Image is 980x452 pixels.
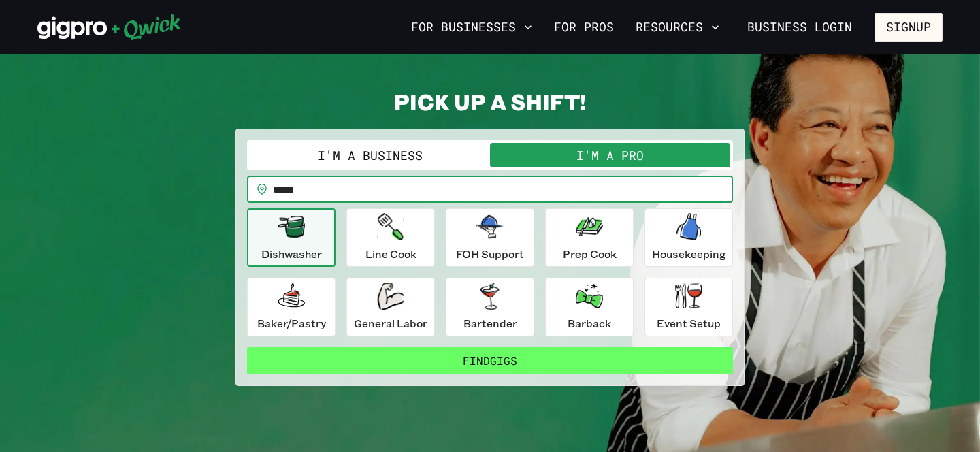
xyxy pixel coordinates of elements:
h2: PICK UP A SHIFT! [235,88,745,115]
button: Event Setup [644,278,733,336]
p: Dishwasher [261,246,322,262]
button: I'm a Pro [490,143,730,167]
button: For Businesses [406,16,538,39]
button: I'm a Business [250,143,490,167]
button: FOH Support [446,208,534,267]
button: Prep Cook [545,208,634,267]
button: Signup [875,13,943,42]
button: Housekeeping [644,208,733,267]
button: Line Cook [346,208,435,267]
p: Bartender [463,315,517,332]
button: General Labor [346,278,435,336]
button: Resources [630,16,725,39]
p: Housekeeping [652,246,726,262]
a: Business Login [736,13,864,42]
button: Baker/Pastry [247,278,336,336]
p: Barback [568,315,611,332]
p: Prep Cook [563,246,617,262]
p: Event Setup [657,315,721,332]
p: FOH Support [456,246,524,262]
a: For Pros [549,16,619,39]
button: FindGigs [247,347,733,374]
p: Baker/Pastry [257,315,326,332]
p: General Labor [354,315,427,332]
button: Dishwasher [247,208,336,267]
button: Barback [545,278,634,336]
button: Bartender [446,278,534,336]
p: Line Cook [365,246,416,262]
